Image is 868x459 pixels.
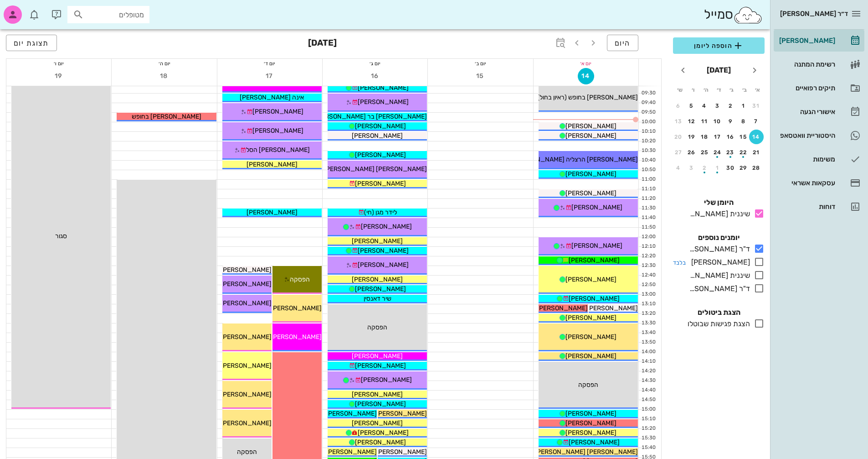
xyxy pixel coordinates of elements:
span: הפסקה [367,323,387,331]
div: ד"ר [PERSON_NAME] [686,283,750,294]
span: [PERSON_NAME] [271,333,322,341]
span: [PERSON_NAME] [352,276,403,283]
a: משימות [774,148,864,170]
span: [PERSON_NAME] [221,391,272,398]
div: 28 [749,165,764,171]
div: 13:40 [639,329,657,337]
div: 19 [684,134,699,140]
span: [PERSON_NAME] [565,333,616,341]
div: 09:30 [639,89,657,97]
button: 27 [671,145,686,160]
span: ד״ר [PERSON_NAME] [780,10,848,18]
span: [PERSON_NAME] [326,448,377,456]
span: [PERSON_NAME] [565,132,616,140]
button: 4 [697,99,712,113]
span: [PERSON_NAME] [569,256,620,264]
div: 14:30 [639,377,657,385]
span: [PERSON_NAME] [221,333,272,341]
span: 14 [578,72,594,80]
span: [PERSON_NAME] [352,419,403,427]
span: [PERSON_NAME] [569,295,620,303]
div: 23 [723,149,738,156]
div: 12:50 [639,281,657,289]
button: 3 [684,161,699,175]
div: יום ג׳ [323,59,427,68]
button: 3 [710,99,725,113]
span: [PERSON_NAME] [565,429,616,437]
span: [PERSON_NAME] [358,429,409,437]
button: 19 [51,68,67,84]
div: 10:10 [639,128,657,136]
div: 14:20 [639,367,657,375]
button: 2 [697,161,712,175]
span: [PERSON_NAME] הרצליה [PERSON_NAME] [514,156,638,163]
div: 26 [684,149,699,156]
button: 22 [736,145,751,160]
button: 17 [710,130,725,144]
div: ד"ר [PERSON_NAME] [686,244,750,255]
div: 09:50 [639,109,657,116]
div: 3 [684,165,699,171]
span: [PERSON_NAME] בר [PERSON_NAME] [315,113,427,120]
div: 15:20 [639,425,657,433]
div: 11 [697,118,712,125]
button: 7 [749,114,764,129]
div: 8 [736,118,751,125]
span: [PERSON_NAME] [352,237,403,245]
div: 10:30 [639,147,657,155]
span: [PERSON_NAME] [565,314,616,322]
span: [PERSON_NAME] [352,352,403,360]
span: [PERSON_NAME] בחופש [132,113,201,120]
span: [PERSON_NAME] [355,400,406,408]
button: 28 [749,161,764,175]
div: 14:00 [639,348,657,356]
span: [PERSON_NAME] [565,352,616,360]
div: 14:10 [639,358,657,365]
button: 18 [697,130,712,144]
button: 26 [684,145,699,160]
button: 20 [671,130,686,144]
div: 11:10 [639,185,657,193]
span: [PERSON_NAME] [361,376,412,384]
div: 15:00 [639,406,657,413]
button: 13 [671,114,686,129]
h4: היומן שלי [673,197,765,208]
span: סגור [55,232,67,240]
span: [PERSON_NAME] בחופש (ראיון בחול) [537,94,638,101]
a: דוחות [774,196,864,218]
div: יום ב׳ [428,59,533,68]
span: [PERSON_NAME] [376,448,427,456]
h4: הצגת ביטולים [673,307,765,318]
button: 21 [749,145,764,160]
div: 12:10 [639,243,657,250]
div: 13:50 [639,339,657,346]
button: 9 [723,114,738,129]
div: [PERSON_NAME] [688,257,750,268]
span: 18 [156,72,173,80]
span: [PERSON_NAME] רמות [522,304,588,312]
span: [PERSON_NAME] [355,180,406,188]
span: [PERSON_NAME] [352,132,403,140]
div: 1 [710,165,725,171]
div: 12:40 [639,271,657,279]
span: [PERSON_NAME] [358,261,409,269]
span: 17 [262,72,278,80]
div: 10:20 [639,137,657,145]
th: ה׳ [700,82,712,98]
span: תג [27,7,32,13]
div: 5 [684,103,699,109]
span: 15 [473,72,489,80]
span: [PERSON_NAME] [247,209,298,216]
div: 14:50 [639,396,657,404]
button: 24 [710,145,725,160]
div: 13:30 [639,319,657,327]
button: 19 [684,130,699,144]
div: 11:20 [639,195,657,203]
div: יום א׳ [534,59,638,68]
div: 15:40 [639,444,657,452]
div: 7 [749,118,764,125]
button: 16 [367,68,383,84]
span: אינה [PERSON_NAME] [240,94,304,101]
div: 2 [723,103,738,109]
span: [PERSON_NAME] [PERSON_NAME]' [533,448,638,456]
